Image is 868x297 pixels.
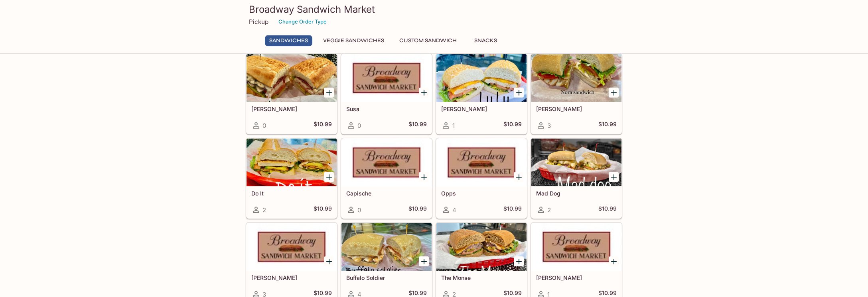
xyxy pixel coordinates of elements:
[503,205,522,215] h5: $10.99
[419,172,429,182] button: Add Capische
[395,35,461,46] button: Custom Sandwich
[547,206,551,214] span: 2
[341,54,432,102] div: Susa
[598,121,617,130] h5: $10.99
[419,256,429,266] button: Add Buffalo Soldier
[531,138,622,219] a: Mad Dog2$10.99
[531,139,621,186] div: Mad Dog
[547,122,551,129] span: 3
[452,122,455,129] span: 1
[341,54,432,134] a: Susa0$10.99
[251,274,332,281] h5: [PERSON_NAME]
[436,54,527,102] div: Lu Lu
[536,274,617,281] h5: [PERSON_NAME]
[324,256,334,266] button: Add George L. W.
[468,35,503,46] button: Snacks
[531,54,622,134] a: [PERSON_NAME]3$10.99
[408,121,427,130] h5: $10.99
[341,139,432,186] div: Capische
[514,172,524,182] button: Add Opps
[314,121,332,130] h5: $10.99
[275,16,330,28] button: Change Order Type
[531,54,621,102] div: Nora
[452,206,456,214] span: 4
[314,205,332,215] h5: $10.99
[436,139,527,186] div: Opps
[536,106,617,112] h5: [PERSON_NAME]
[246,54,337,134] a: [PERSON_NAME]0$10.99
[262,206,266,214] span: 2
[346,274,427,281] h5: Buffalo Soldier
[247,223,337,271] div: George L. W.
[249,18,268,25] p: Pickup
[341,223,432,271] div: Buffalo Soldier
[319,35,389,46] button: Veggie Sandwiches
[531,223,621,271] div: Waseem
[514,256,524,266] button: Add The Monse
[441,106,522,112] h5: [PERSON_NAME]
[262,122,266,129] span: 0
[598,205,617,215] h5: $10.99
[346,190,427,197] h5: Capische
[514,88,524,98] button: Add Lu Lu
[246,138,337,219] a: Do It2$10.99
[436,138,527,219] a: Opps4$10.99
[441,190,522,197] h5: Opps
[408,205,427,215] h5: $10.99
[609,88,619,98] button: Add Nora
[436,54,527,134] a: [PERSON_NAME]1$10.99
[419,88,429,98] button: Add Susa
[346,106,427,112] h5: Susa
[357,206,361,214] span: 0
[536,190,617,197] h5: Mad Dog
[247,139,337,186] div: Do It
[249,3,619,16] h3: Broadway Sandwich Market
[436,223,527,271] div: The Monse
[503,121,522,130] h5: $10.99
[324,172,334,182] button: Add Do It
[357,122,361,129] span: 0
[251,190,332,197] h5: Do It
[247,54,337,102] div: Robert G.
[609,172,619,182] button: Add Mad Dog
[251,106,332,112] h5: [PERSON_NAME]
[609,256,619,266] button: Add Waseem
[324,88,334,98] button: Add Robert G.
[341,138,432,219] a: Capische0$10.99
[265,35,312,46] button: Sandwiches
[441,274,522,281] h5: The Monse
